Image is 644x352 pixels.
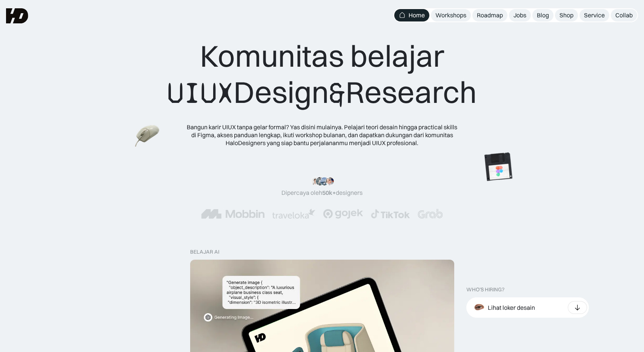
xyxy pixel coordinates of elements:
[186,123,458,147] div: Bangun karir UIUX tanpa gelar formal? Yas disini mulainya. Pelajari teori desain hingga practical...
[435,11,466,19] div: Workshops
[409,11,425,19] div: Home
[167,38,477,111] div: Komunitas belajar Design Research
[431,9,471,21] a: Workshops
[555,9,578,21] a: Shop
[322,189,336,196] span: 50k+
[477,11,503,19] div: Roadmap
[611,9,637,21] a: Collab
[167,75,234,111] span: UIUX
[532,9,553,21] a: Blog
[584,11,605,19] div: Service
[579,9,609,21] a: Service
[559,11,573,19] div: Shop
[615,11,633,19] div: Collab
[537,11,549,19] div: Blog
[329,75,346,111] span: &
[513,11,526,19] div: Jobs
[466,286,504,293] div: WHO’S HIRING?
[509,9,531,21] a: Jobs
[472,9,507,21] a: Roadmap
[488,304,535,312] div: Lihat loker desain
[394,9,429,21] a: Home
[281,189,363,197] div: Dipercaya oleh designers
[190,249,219,255] div: belajar ai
